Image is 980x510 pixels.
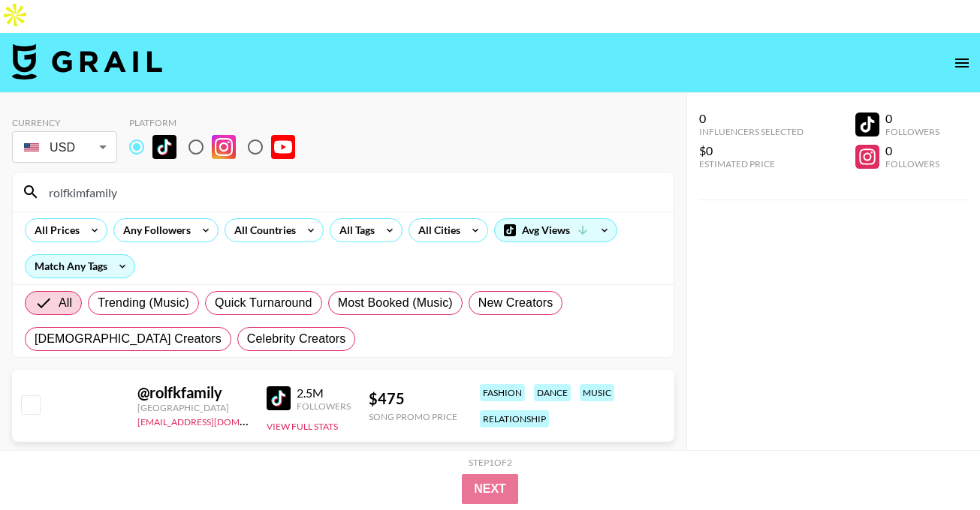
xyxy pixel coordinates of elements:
[98,294,189,312] span: Trending (Music)
[480,410,549,427] div: relationship
[137,383,249,402] div: @ rolfkfamily
[247,330,346,348] span: Celebrity Creators
[137,402,249,413] div: [GEOGRAPHIC_DATA]
[409,219,463,241] div: All Cities
[297,400,351,412] div: Followers
[885,158,939,169] div: Followers
[699,158,804,169] div: Estimated Price
[330,219,378,241] div: All Tags
[12,117,117,128] div: Currency
[267,421,338,432] button: View Full Stats
[534,384,571,401] div: dance
[152,135,176,159] img: TikTok
[26,219,83,241] div: All Prices
[885,111,939,126] div: 0
[885,126,939,137] div: Followers
[137,413,288,427] a: [EMAIL_ADDRESS][DOMAIN_NAME]
[225,219,299,241] div: All Countries
[699,143,804,158] div: $0
[59,294,72,312] span: All
[15,134,114,160] div: USD
[699,111,804,126] div: 0
[462,474,518,504] button: Next
[338,294,453,312] span: Most Booked (Music)
[129,117,307,128] div: Platform
[35,330,222,348] span: [DEMOGRAPHIC_DATA] Creators
[947,48,977,78] button: open drawer
[267,386,291,410] img: TikTok
[369,389,457,408] div: $ 475
[905,435,962,492] iframe: Drift Widget Chat Controller
[12,43,162,79] img: Grail Talent
[271,135,295,159] img: YouTube
[114,219,194,241] div: Any Followers
[478,294,553,312] span: New Creators
[40,180,665,204] input: Search by User Name
[469,457,512,468] div: Step 1 of 2
[495,219,617,241] div: Avg Views
[580,384,614,401] div: music
[369,411,457,422] div: Song Promo Price
[26,255,134,277] div: Match Any Tags
[212,135,236,159] img: Instagram
[885,143,939,158] div: 0
[699,126,804,137] div: Influencers Selected
[297,385,351,400] div: 2.5M
[480,384,525,401] div: fashion
[215,294,312,312] span: Quick Turnaround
